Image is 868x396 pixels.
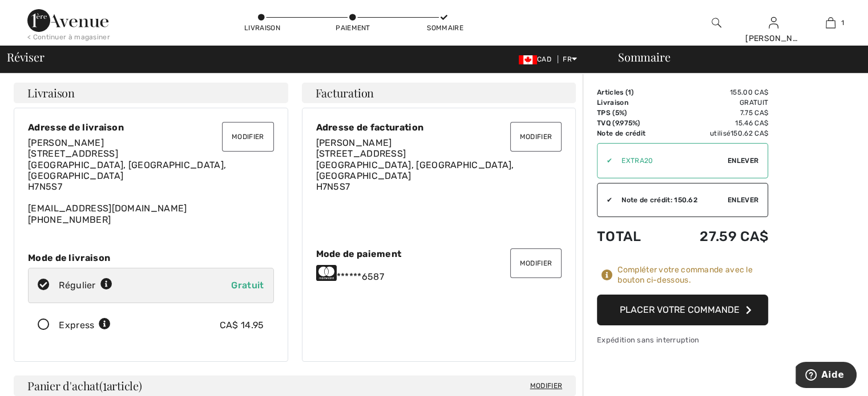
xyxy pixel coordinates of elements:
div: < Continuer à magasiner [27,32,110,42]
img: 1ère Avenue [27,9,108,32]
button: Modifier [510,248,562,278]
span: 1 [103,377,107,392]
div: Adresse de facturation [316,122,562,133]
img: Mes infos [769,16,778,30]
button: Modifier [510,122,562,152]
div: Compléter votre commande avec le bouton ci-dessous. [617,265,768,285]
span: FR [563,55,577,63]
td: TVQ (9.975%) [597,118,668,128]
span: 1 [628,88,631,96]
td: 155.00 CA$ [668,87,768,97]
td: Gratuit [668,97,768,108]
span: [PERSON_NAME] [28,137,104,148]
span: Facturation [316,87,374,99]
iframe: Ouvre un widget dans lequel vous pouvez trouver plus d’informations [796,362,857,390]
span: ( article) [99,378,142,393]
td: Livraison [597,97,668,108]
div: Livraison [244,23,278,33]
input: Code promo [612,144,728,178]
span: 1 [841,18,844,28]
div: Mode de livraison [28,252,274,263]
div: Adresse de livraison [28,122,274,133]
td: utilisé [668,128,768,138]
td: Note de crédit [597,128,668,138]
span: Modifier [530,380,562,391]
div: Paiement [336,23,370,33]
div: Régulier [59,279,112,292]
td: Articles ( ) [597,87,668,97]
div: ✔ [597,195,612,205]
span: Enlever [728,195,758,205]
img: Mon panier [826,16,835,30]
button: Modifier [222,122,273,152]
div: Sommaire [427,23,461,33]
span: Réviser [7,51,44,63]
a: 1 [802,16,858,30]
h4: Panier d'achat [14,375,576,396]
td: 15.46 CA$ [668,118,768,128]
div: Mode de paiement [316,248,562,259]
span: Enlever [728,156,758,166]
div: [PERSON_NAME] [745,32,801,44]
div: Express [59,319,111,332]
span: Livraison [27,87,75,99]
span: Gratuit [231,280,264,291]
span: CAD [519,55,556,63]
td: Total [597,217,668,256]
span: 150.62 CA$ [730,129,768,137]
div: Sommaire [604,51,861,63]
div: ✔ [597,156,612,166]
td: TPS (5%) [597,108,668,118]
div: Note de crédit: 150.62 [612,195,728,205]
a: Se connecter [769,17,778,28]
span: [STREET_ADDRESS] [GEOGRAPHIC_DATA], [GEOGRAPHIC_DATA], [GEOGRAPHIC_DATA] H7N5S7 [28,148,226,192]
span: [PERSON_NAME] [316,137,392,148]
span: [STREET_ADDRESS] [GEOGRAPHIC_DATA], [GEOGRAPHIC_DATA], [GEOGRAPHIC_DATA] H7N5S7 [316,148,514,192]
img: recherche [712,16,721,30]
div: CA$ 14.95 [220,319,264,332]
button: Placer votre commande [597,295,768,325]
td: 7.75 CA$ [668,108,768,118]
img: Canadian Dollar [519,55,537,64]
div: [EMAIL_ADDRESS][DOMAIN_NAME] [PHONE_NUMBER] [28,137,274,225]
div: Expédition sans interruption [597,334,768,345]
td: 27.59 CA$ [668,217,768,256]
